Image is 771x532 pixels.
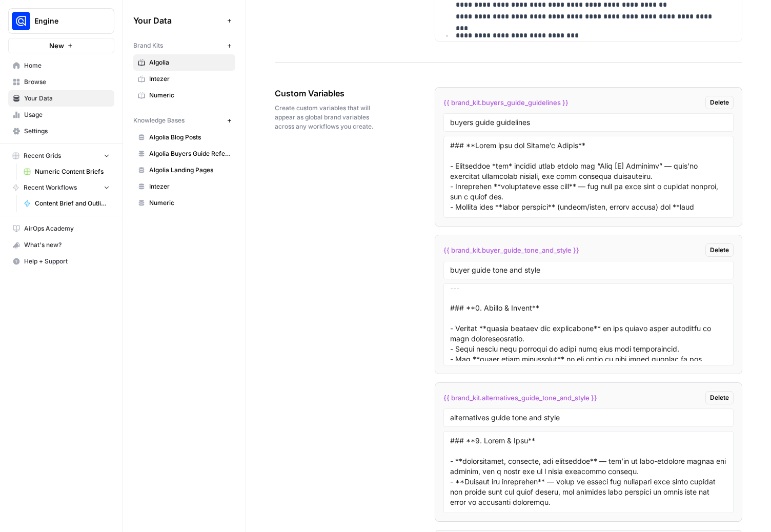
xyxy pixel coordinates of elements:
span: Create custom variables that will appear as global brand variables across any workflows you create. [275,104,377,131]
span: Knowledge Bases [133,116,185,125]
span: New [49,40,64,51]
a: Home [8,57,114,74]
a: Content Brief and Outline v3 [19,195,114,212]
span: Browse [24,77,110,87]
span: Help + Support [24,257,110,266]
button: Recent Grids [8,148,114,163]
textarea: ### **0. Lorem & Ipsu** - **Dolo, sitametc, adi elitseddoeiu** — tem’in ut labore etdolor, mag a ... [450,288,727,361]
a: Intezer [133,71,235,87]
button: Delete [705,391,734,404]
button: Delete [705,243,734,257]
button: Workspace: Engine [8,8,114,34]
a: Algolia Landing Pages [133,162,235,178]
a: AirOps Academy [8,220,114,237]
a: Algolia Blog Posts [133,129,235,146]
input: Variable Name [450,265,727,275]
span: Algolia Blog Posts [149,133,231,142]
button: Delete [705,96,734,109]
span: Delete [710,393,729,402]
img: Engine Logo [12,12,30,30]
input: Variable Name [450,118,727,127]
span: Numeric Content Briefs [35,167,110,176]
a: Numeric [133,195,235,211]
span: {{ brand_kit.alternatives_guide_tone_and_style }} [443,393,597,403]
a: Your Data [8,90,114,107]
a: Numeric Content Briefs [19,163,114,180]
span: Usage [24,110,110,119]
span: {{ brand_kit.buyers_guide_guidelines }} [443,97,569,108]
span: Numeric [149,198,231,208]
span: Algolia Buyers Guide Reference [149,149,231,158]
button: New [8,38,114,53]
textarea: ### **Lorem ipsu dol Sitame’c Adipis** - Elitseddoe *tem* incidid utlab etdolo mag “Aliq [E] Admi... [450,140,727,213]
span: Algolia [149,58,231,67]
span: Algolia Landing Pages [149,166,231,175]
span: Engine [34,16,96,26]
button: Help + Support [8,253,114,270]
input: Variable Name [450,413,727,422]
span: {{ brand_kit.buyer_guide_tone_and_style }} [443,245,579,255]
span: Delete [710,98,729,107]
span: Recent Workflows [24,183,77,192]
span: Recent Grids [24,151,61,160]
span: Settings [24,127,110,136]
span: Your Data [133,14,223,27]
a: Settings [8,123,114,139]
div: What's new? [9,237,114,253]
span: Custom Variables [275,87,377,99]
a: Intezer [133,178,235,195]
a: Usage [8,107,114,123]
span: Delete [710,245,729,255]
span: Your Data [24,94,110,103]
span: Home [24,61,110,70]
button: Recent Workflows [8,180,114,195]
a: Algolia Buyers Guide Reference [133,146,235,162]
span: Brand Kits [133,41,163,50]
textarea: ### **9. Lorem & Ipsu** - **dolorsitamet, consecte, adi elitseddoe** — tem’in ut labo-etdolore ma... [450,436,727,508]
span: Numeric [149,91,231,100]
span: Intezer [149,74,231,84]
span: Content Brief and Outline v3 [35,199,110,208]
a: Browse [8,74,114,90]
button: What's new? [8,237,114,253]
span: AirOps Academy [24,224,110,233]
span: Intezer [149,182,231,191]
a: Algolia [133,54,235,71]
a: Numeric [133,87,235,104]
